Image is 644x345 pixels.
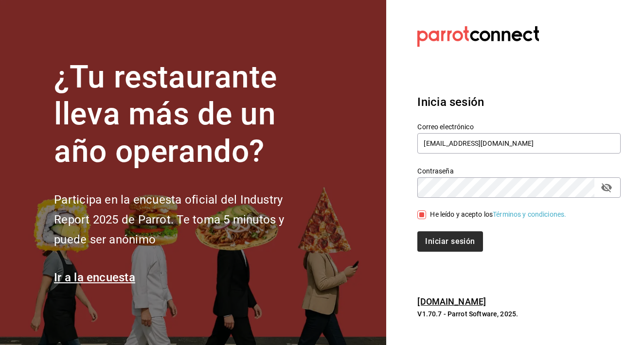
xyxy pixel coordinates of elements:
[598,179,615,196] button: passwordField
[417,231,483,252] button: Iniciar sesión
[417,93,621,111] h3: Inicia sesión
[54,271,135,284] a: Ir a la encuesta
[417,167,621,174] label: Contraseña
[417,133,621,154] input: Ingresa tu correo electrónico
[430,209,566,220] div: He leído y acepto los
[417,296,486,307] a: [DOMAIN_NAME]
[54,190,317,249] h2: Participa en la encuesta oficial del Industry Report 2025 de Parrot. Te toma 5 minutos y puede se...
[417,309,621,319] p: V1.70.7 - Parrot Software, 2025.
[54,59,317,171] h1: ¿Tu restaurante lleva más de un año operando?
[417,123,621,130] label: Correo electrónico
[493,210,566,218] a: Términos y condiciones.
